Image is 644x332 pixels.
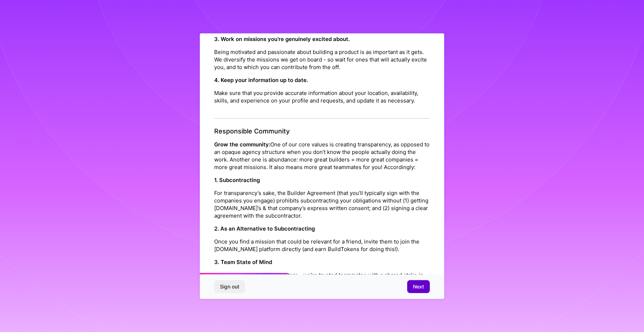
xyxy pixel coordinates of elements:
[214,271,430,294] p: We’re not vendors or contractors—we’re trusted teammates with a shared stake in the mission. We t...
[214,141,270,148] strong: Grow the community:
[413,283,424,290] span: Next
[214,225,315,232] strong: 2. As an Alternative to Subcontracting
[214,48,430,71] p: Being motivated and passionate about building a product is as important as it gets. We diversify ...
[214,89,430,104] p: Make sure that you provide accurate information about your location, availability, skills, and ex...
[214,280,245,293] button: Sign out
[214,189,430,219] p: For transparency’s sake, the Builder Agreement (that you’ll typically sign with the companies you...
[214,76,308,83] strong: 4. Keep your information up to date.
[407,280,430,293] button: Next
[214,259,272,265] strong: 3. Team State of Mind
[214,238,430,253] p: Once you find a mission that could be relevant for a friend, invite them to join the [DOMAIN_NAME...
[214,141,430,171] p: One of our core values is creating transparency, as opposed to an opaque agency structure when yo...
[214,177,260,183] strong: 1. Subcontracting
[220,283,239,290] span: Sign out
[214,35,350,42] strong: 3. Work on missions you’re genuinely excited about.
[214,127,430,135] h4: Responsible Community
